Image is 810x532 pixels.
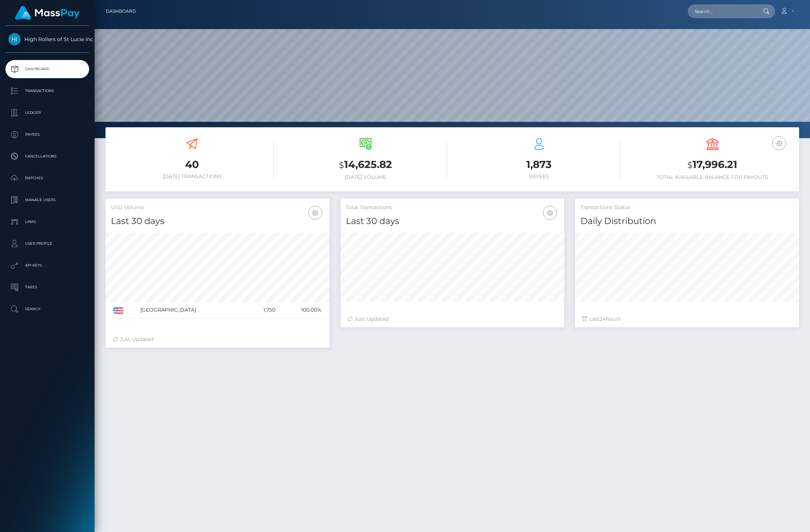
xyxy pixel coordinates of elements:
[8,129,86,140] p: Payees
[5,278,89,296] a: Taxes
[339,160,344,170] small: $
[688,4,756,18] input: Search...
[5,147,89,165] a: Cancellations
[247,302,278,319] td: 1,750
[8,304,86,315] p: Search
[111,204,324,211] h5: USD Volume
[113,336,322,343] div: Just Updated
[113,307,123,314] img: US.png
[5,82,89,100] a: Transactions
[8,85,86,96] p: Transactions
[631,174,794,180] h6: Total Available Balance for Payouts
[5,256,89,275] a: API Keys
[111,215,324,228] h4: Last 30 days
[600,316,606,322] span: 24
[348,315,557,323] div: Just Updated
[8,33,21,45] img: High Rollers of St Lucie Inc
[111,157,274,172] h3: 40
[687,160,693,170] small: $
[346,204,559,211] h5: Total Transactions
[138,302,247,319] td: [GEOGRAPHIC_DATA]
[5,235,89,253] a: User Profile
[5,60,89,78] a: Dashboard
[5,169,89,187] a: Batches
[582,315,792,323] div: Last hours
[458,173,621,180] h6: Payees
[8,151,86,162] p: Cancellations
[5,191,89,209] a: Manage Users
[5,104,89,122] a: Ledger
[8,260,86,271] p: API Keys
[346,215,559,228] h4: Last 30 days
[278,302,324,319] td: 100.00%
[5,125,89,144] a: Payees
[284,157,447,172] h3: 14,625.82
[580,204,794,211] h5: Transactions Status
[631,157,794,172] h3: 17,996.21
[111,173,274,180] h6: [DATE] Transactions
[8,238,86,249] p: User Profile
[8,64,86,75] p: Dashboard
[106,4,136,19] a: Dashboard
[8,107,86,118] p: Ledger
[8,195,86,205] p: Manage Users
[15,6,80,20] img: MassPay Logo
[8,282,86,293] p: Taxes
[8,216,86,227] p: Links
[458,157,621,172] h3: 1,873
[5,213,89,231] a: Links
[8,173,86,184] p: Batches
[5,36,89,43] span: High Rollers of St Lucie Inc
[580,215,794,228] h4: Daily Distribution
[5,300,89,318] a: Search
[284,174,447,180] h6: [DATE] Volume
